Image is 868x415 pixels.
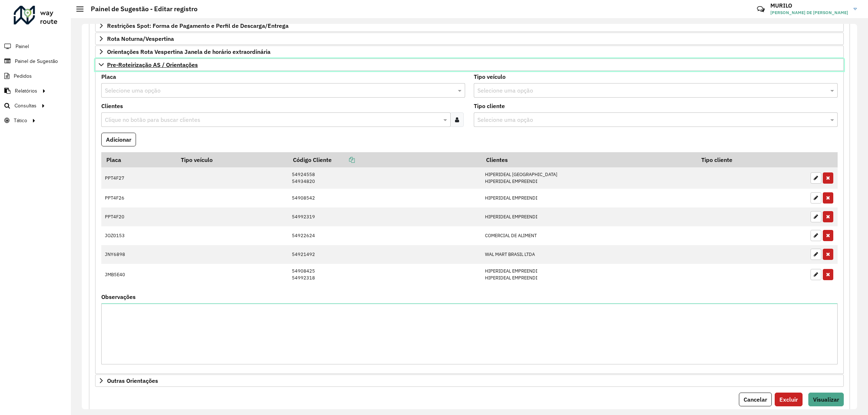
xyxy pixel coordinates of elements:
td: 54908425 54992318 [288,264,481,285]
span: Pedidos [14,72,32,80]
h2: Painel de Sugestão - Editar registro [84,5,197,13]
td: JNY6898 [101,245,176,264]
td: 54908542 [288,189,481,208]
button: Excluir [775,393,803,406]
button: Visualizar [808,393,844,406]
label: Tipo cliente [474,102,505,110]
th: Código Cliente [288,152,481,167]
td: 54924558 54934820 [288,167,481,189]
a: Contato Rápido [753,1,769,17]
td: COMERCIAL DE ALIMENT [481,226,696,245]
th: Clientes [481,152,696,167]
span: Painel [16,43,29,50]
span: Cancelar [744,396,767,403]
span: Outras Orientações [107,378,158,384]
label: Tipo veículo [474,72,506,81]
td: PPT4F26 [101,189,176,208]
span: Rota Noturna/Vespertina [107,36,174,42]
td: HIPERIDEAL EMPREENDI [481,189,696,208]
span: Consultas [14,102,37,110]
a: Rota Noturna/Vespertina [95,33,844,45]
span: Restrições Spot: Forma de Pagamento e Perfil de Descarga/Entrega [107,23,289,29]
span: Visualizar [813,396,839,403]
td: HIPERIDEAL EMPREENDI [481,208,696,226]
span: [PERSON_NAME] DE [PERSON_NAME] [770,9,848,16]
label: Clientes [101,102,123,110]
button: Cancelar [739,393,772,406]
label: Observações [101,292,136,301]
td: 54921492 [288,245,481,264]
a: Pre-Roteirização AS / Orientações [95,59,844,71]
th: Tipo cliente [696,152,807,167]
td: HIPERIDEAL EMPREENDI HIPERIDEAL EMPREENDI [481,264,696,285]
th: Placa [101,152,176,167]
span: Relatórios [15,87,37,95]
span: Pre-Roteirização AS / Orientações [107,62,198,68]
span: Painel de Sugestão [15,57,58,65]
td: PPT4F27 [101,167,176,189]
th: Tipo veículo [176,152,288,167]
td: PPT4F20 [101,208,176,226]
a: Restrições Spot: Forma de Pagamento e Perfil de Descarga/Entrega [95,20,844,32]
label: Placa [101,72,116,81]
a: Copiar [332,156,355,163]
td: 54922624 [288,226,481,245]
span: Tático [14,117,27,124]
td: JMB5E40 [101,264,176,285]
button: Adicionar [101,133,136,146]
a: Outras Orientações [95,375,844,387]
td: WAL MART BRASIL LTDA [481,245,696,264]
td: 54992319 [288,208,481,226]
span: Excluir [779,396,798,403]
div: Pre-Roteirização AS / Orientações [95,71,844,374]
td: JOZ0153 [101,226,176,245]
a: Orientações Rota Vespertina Janela de horário extraordinária [95,46,844,58]
span: Orientações Rota Vespertina Janela de horário extraordinária [107,49,271,55]
h3: MURILO [770,2,848,9]
td: HIPERIDEAL [GEOGRAPHIC_DATA] HIPERIDEAL EMPREENDI [481,167,696,189]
